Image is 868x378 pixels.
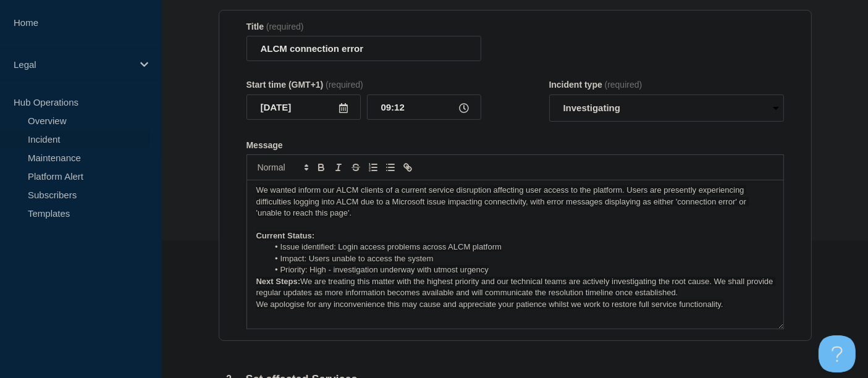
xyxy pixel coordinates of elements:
[246,36,481,61] input: Title
[246,140,784,150] div: Message
[549,80,784,90] div: Incident type
[246,94,361,120] input: YYYY-MM-DD
[280,242,502,251] span: Issue identified: Login access problems across ALCM platform
[382,160,399,175] button: Toggle bulleted list
[256,231,315,240] strong: Current Status:
[313,160,330,175] button: Toggle bold text
[347,160,364,175] button: Toggle strikethrough text
[280,254,434,263] span: Impact: Users unable to access the system
[326,80,363,90] span: (required)
[266,22,304,31] span: (required)
[14,59,132,70] p: Legal
[549,94,784,122] select: Incident type
[605,80,643,90] span: (required)
[330,160,347,175] button: Toggle italic text
[246,22,481,31] div: Title
[364,160,382,175] button: Toggle ordered list
[256,277,301,286] strong: Next Steps:
[399,160,416,175] button: Toggle link
[367,94,481,120] input: HH:MM
[280,265,489,274] span: Priority: High - investigation underway with utmost urgency
[246,80,481,90] div: Start time (GMT+1)
[252,160,313,175] span: Font size
[256,300,723,309] span: We apologise for any inconvenience this may cause and appreciate your patience whilst we work to ...
[256,277,776,297] span: We are treating this matter with the highest priority and our technical teams are actively invest...
[256,185,749,217] span: We wanted inform our ALCM clients of a current service disruption affecting user access to the pl...
[247,180,783,329] div: Message
[819,335,856,372] iframe: Help Scout Beacon - Open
